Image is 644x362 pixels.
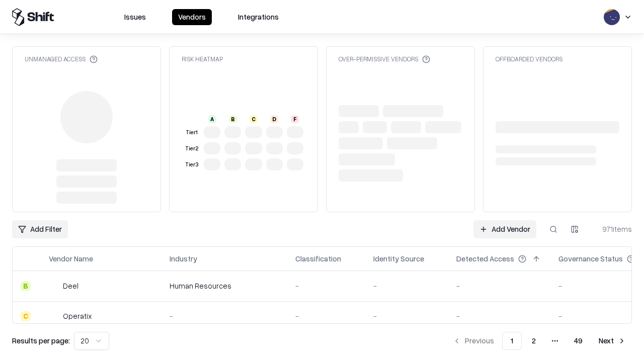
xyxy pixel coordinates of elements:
div: C [21,311,31,321]
div: B [229,115,237,123]
img: Deel [49,281,59,291]
div: - [373,281,440,291]
button: 49 [566,332,591,350]
a: Add Vendor [473,220,536,238]
div: Unmanaged Access [25,55,98,63]
div: 971 items [592,224,632,234]
div: Vendor Name [49,253,93,264]
div: Over-Permissive Vendors [339,55,430,63]
div: C [250,115,258,123]
p: Results per page: [12,335,70,346]
button: Add Filter [12,220,68,238]
div: - [170,311,279,321]
div: A [208,115,216,123]
div: Detected Access [456,253,514,264]
div: Operatix [63,311,92,321]
div: Tier 2 [184,144,200,153]
img: Operatix [49,311,59,321]
button: 2 [524,332,544,350]
div: B [21,281,31,291]
div: Offboarded Vendors [496,55,562,63]
button: Vendors [172,9,212,25]
button: Issues [118,9,152,25]
div: Industry [170,253,197,264]
button: Integrations [232,9,285,25]
nav: pagination [447,332,632,350]
div: - [456,281,542,291]
div: Human Resources [170,281,279,291]
div: Governance Status [558,253,623,264]
div: F [291,115,299,123]
div: - [295,311,357,321]
div: Identity Source [373,253,424,264]
div: - [456,311,542,321]
div: Tier 1 [184,128,200,137]
button: 1 [502,332,522,350]
button: Next [593,332,632,350]
div: Risk Heatmap [182,55,223,63]
div: Classification [295,253,341,264]
div: D [270,115,278,123]
div: Tier 3 [184,160,200,169]
div: Deel [63,281,78,291]
div: - [295,281,357,291]
div: - [373,311,440,321]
